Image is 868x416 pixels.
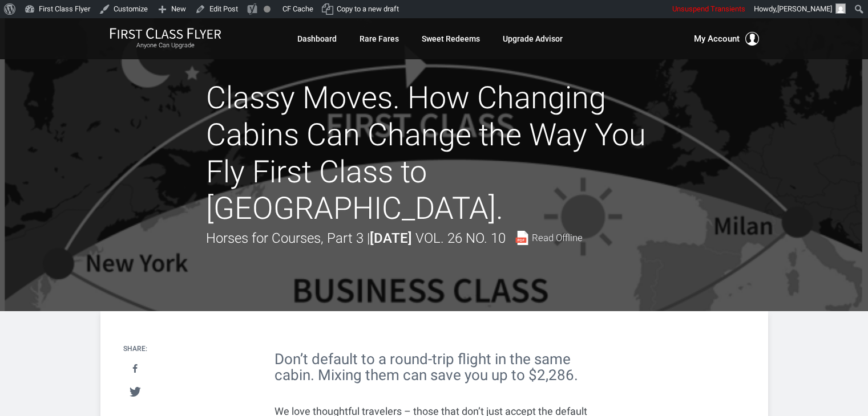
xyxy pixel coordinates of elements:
[274,351,594,384] h2: Don’t default to a round-trip flight in the same cabin. Mixing them can save you up to $2,286.
[110,27,221,39] img: First Class Flyer
[532,233,583,243] span: Read Offline
[515,231,529,245] img: pdf-file.svg
[297,28,337,49] a: Dashboard
[672,5,745,13] span: Unsuspend Transients
[206,227,583,249] div: Horses for Courses, Part 3 |
[503,28,563,49] a: Upgrade Advisor
[777,5,832,13] span: [PERSON_NAME]
[110,42,221,50] small: Anyone Can Upgrade
[694,32,759,46] button: My Account
[110,27,221,50] a: First Class FlyerAnyone Can Upgrade
[694,32,740,46] span: My Account
[123,381,147,402] a: Tweet
[360,28,399,49] a: Rare Fares
[206,80,663,227] h1: Classy Moves. How Changing Cabins Can Change the Way You Fly First Class to [GEOGRAPHIC_DATA].
[370,230,412,246] strong: [DATE]
[415,230,506,246] span: Vol. 26 No. 10
[123,358,147,380] a: Share
[515,231,583,245] a: Read Offline
[123,345,147,353] h4: Share:
[422,28,480,49] a: Sweet Redeems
